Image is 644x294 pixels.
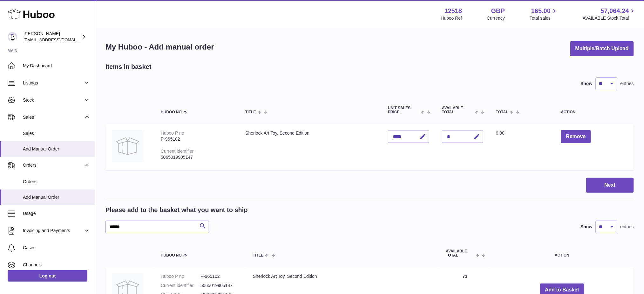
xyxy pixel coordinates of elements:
[8,32,17,42] img: internalAdmin-12518@internal.huboo.com
[23,194,90,200] span: Add Manual Order
[441,15,462,21] div: Huboo Ref
[24,31,81,43] div: [PERSON_NAME]
[23,97,84,103] span: Stock
[23,80,84,86] span: Listings
[23,228,84,234] span: Invoicing and Payments
[444,7,462,15] strong: 12518
[531,7,551,15] span: 165.00
[23,130,90,137] span: Sales
[8,270,87,282] a: Log out
[583,7,636,21] a: 57,064.24 AVAILABLE Stock Total
[530,7,558,21] a: 165.00 Total sales
[23,210,90,217] span: Usage
[23,179,90,185] span: Orders
[23,63,90,69] span: My Dashboard
[530,15,558,21] span: Total sales
[583,15,636,21] span: AVAILABLE Stock Total
[23,114,84,120] span: Sales
[23,262,90,268] span: Channels
[23,146,90,152] span: Add Manual Order
[491,7,505,15] strong: GBP
[487,15,505,21] div: Currency
[23,245,90,251] span: Cases
[24,37,93,42] span: [EMAIL_ADDRESS][DOMAIN_NAME]
[23,162,84,168] span: Orders
[601,7,629,15] span: 57,064.24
